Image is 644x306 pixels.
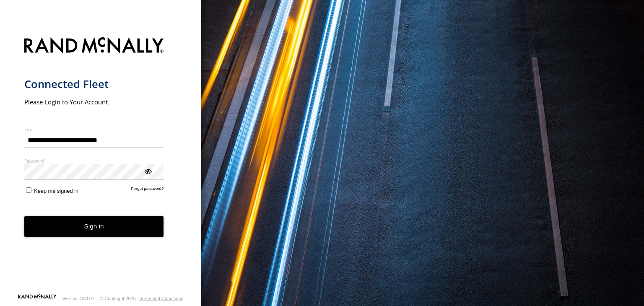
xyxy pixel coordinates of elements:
[24,158,164,164] label: Password
[24,32,177,293] form: main
[143,167,152,175] div: ViewPassword
[18,294,57,303] a: Visit our Website
[24,126,164,132] label: Email
[24,77,164,91] h1: Connected Fleet
[24,216,164,237] button: Sign in
[62,296,94,301] div: Version: 308.01
[26,187,31,193] input: Keep me signed in
[131,186,164,194] a: Forgot password?
[100,296,183,301] div: © Copyright 2025 -
[24,36,164,57] img: Rand McNally
[24,98,164,106] h2: Please Login to Your Account
[34,188,78,194] span: Keep me signed in
[139,296,183,301] a: Terms and Conditions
